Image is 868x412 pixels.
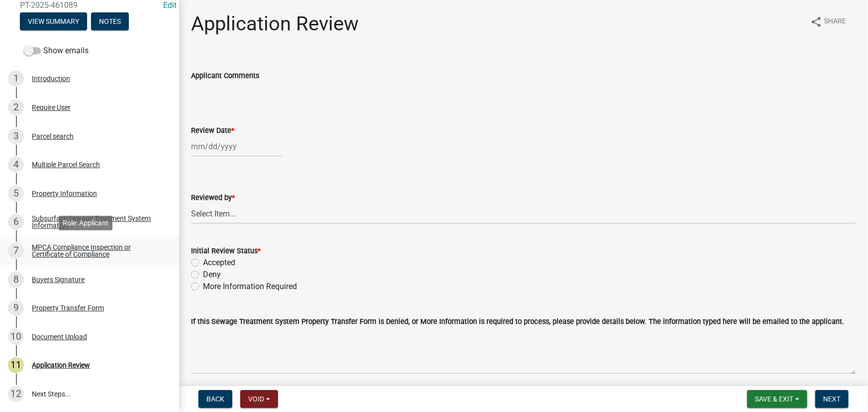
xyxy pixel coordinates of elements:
span: PT-2025-461089 [20,0,159,10]
button: Notes [91,12,129,30]
div: Parcel search [32,133,74,140]
h1: Application Review [191,12,359,36]
label: Accepted [203,257,235,269]
button: Save & Exit [747,390,807,408]
label: Deny [203,269,221,281]
div: Application Review [32,362,90,369]
wm-modal-confirm: Notes [91,18,129,26]
div: Require User [32,104,71,111]
div: 12 [8,386,24,402]
div: 2 [8,100,24,115]
span: Void [248,395,264,403]
label: More Information Required [203,281,297,293]
input: mm/dd/yyyy [191,136,282,157]
span: Back [206,395,224,403]
button: Back [198,390,232,408]
div: Subsurface Sewage Treatment System Information [32,215,163,229]
button: View Summary [20,12,87,30]
span: Save & Exit [755,395,793,403]
div: 6 [8,214,24,230]
div: 9 [8,300,24,316]
span: Next [823,395,841,403]
div: Property Transfer Form [32,305,104,311]
label: Initial Review Status [191,248,261,255]
button: Next [815,390,849,408]
div: Introduction [32,75,70,82]
label: Applicant Comments [191,73,259,80]
div: 3 [8,128,24,144]
label: If this Sewage Treatment System Property Transfer Form is Denied, or More Information is required... [191,318,844,325]
div: Multiple Parcel Search [32,161,100,168]
div: 10 [8,329,24,345]
div: 8 [8,272,24,288]
div: MPCA Compliance Inspection or Certificate of Compliance [32,244,163,258]
button: Void [240,390,278,408]
button: shareShare [802,12,854,31]
label: Reviewed by [191,195,235,202]
div: Buyers Signature [32,276,85,283]
span: Share [824,16,846,28]
div: Property Information [32,190,97,197]
div: Role: Applicant [59,216,112,230]
a: Edit [163,0,177,10]
div: 7 [8,243,24,259]
div: 4 [8,157,24,173]
div: 11 [8,357,24,373]
wm-modal-confirm: Edit Application Number [163,0,177,10]
label: Review Date [191,127,234,134]
i: share [810,16,822,28]
label: Show emails [24,45,89,57]
div: 1 [8,71,24,87]
div: 5 [8,186,24,202]
div: Document Upload [32,333,87,340]
wm-modal-confirm: Summary [20,18,87,26]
